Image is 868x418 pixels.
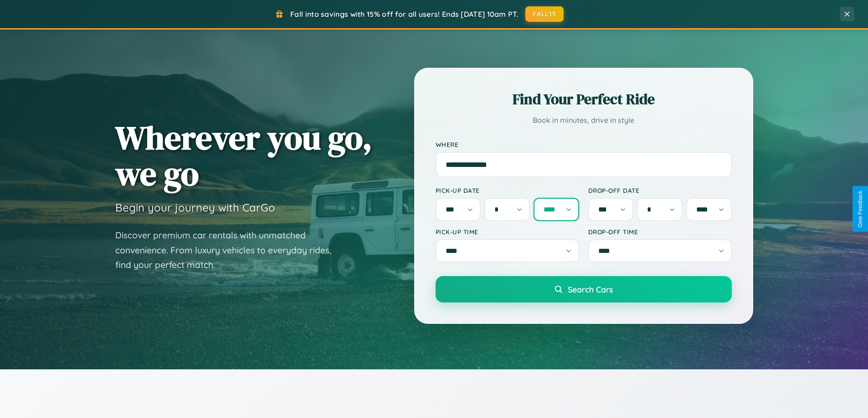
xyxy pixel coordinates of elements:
h2: Find Your Perfect Ride [436,89,732,109]
label: Drop-off Date [588,186,732,194]
label: Pick-up Time [436,228,579,236]
label: Where [436,141,732,148]
h3: Begin your journey with CarGo [115,201,275,214]
label: Pick-up Date [436,186,579,194]
button: Search Cars [436,276,732,302]
span: Fall into savings with 15% off for all users! Ends [DATE] 10am PT. [290,10,519,19]
p: Discover premium car rentals with unmatched convenience. From luxury vehicles to everyday rides, ... [115,228,343,272]
h1: Wherever you go, we go [115,120,372,191]
button: FALL15 [525,6,564,22]
span: Search Cars [568,284,613,294]
div: Give Feedback [857,191,863,227]
label: Drop-off Time [588,228,732,236]
p: Book in minutes, drive in style [436,114,732,127]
